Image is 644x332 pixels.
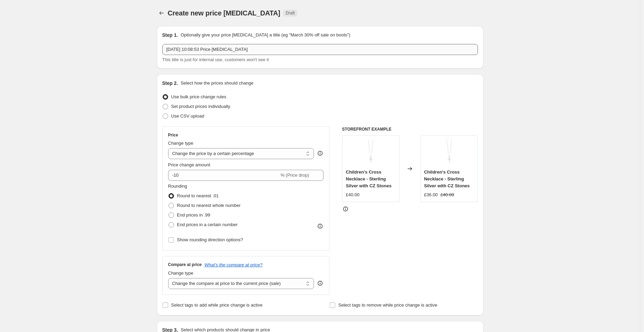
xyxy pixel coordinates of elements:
span: Show rounding direction options? [177,237,243,242]
button: What's the compare at price? [205,262,263,267]
span: Select tags to add while price change is active [171,302,263,308]
span: Use CSV upload [171,113,204,119]
span: Draft [286,10,295,16]
h2: Step 1. [162,32,178,38]
p: Select how the prices should change [181,80,253,87]
div: help [317,150,324,157]
span: Select tags to remove while price change is active [338,302,437,308]
span: % (Price drop) [281,173,309,178]
h3: Compare at price [168,262,202,267]
span: Round to nearest whole number [177,203,241,208]
h6: STOREFRONT EXAMPLE [342,126,478,132]
strike: £40.00 [440,191,454,198]
input: -15 [168,170,279,181]
div: help [317,280,324,287]
span: Use bulk price change rules [171,94,226,99]
div: £40.00 [346,191,360,198]
span: End prices in a certain number [177,222,238,227]
span: Change type [168,270,194,276]
div: £36.00 [424,191,438,198]
span: Create new price [MEDICAL_DATA] [168,9,281,17]
input: 30% off holiday sale [162,44,478,55]
span: Set product prices individually [171,104,230,109]
p: Optionally give your price [MEDICAL_DATA] a title (eg "March 30% off sale on boots") [181,32,350,38]
span: End prices in .99 [177,212,210,218]
span: Rounding [168,184,187,189]
button: Price change jobs [157,8,166,18]
span: Change type [168,141,194,146]
h2: Step 2. [162,80,178,87]
h3: Price [168,132,178,138]
span: This title is just for internal use, customers won't see it [162,57,269,62]
span: Children's Cross Necklace - Sterling Silver with CZ Stones [346,169,392,188]
span: Round to nearest .01 [177,193,219,198]
img: rockabye-baby-cross-necklace-sterling-silver-with-cz-stones-531265_80x.jpg [357,139,384,167]
span: Children's Cross Necklace - Sterling Silver with CZ Stones [424,169,470,188]
span: Price change amount [168,162,210,167]
img: rockabye-baby-cross-necklace-sterling-silver-with-cz-stones-531265_80x.jpg [435,139,463,167]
